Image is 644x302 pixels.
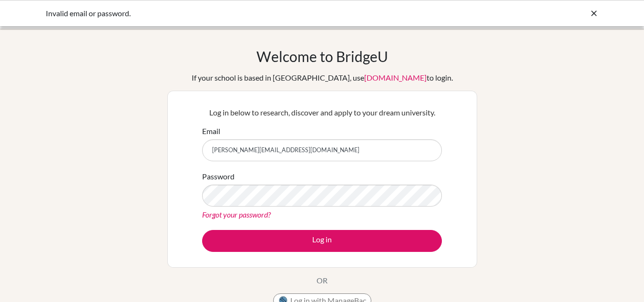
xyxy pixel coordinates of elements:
[192,72,453,83] div: If your school is based in [GEOGRAPHIC_DATA], use to login.
[202,230,442,252] button: Log in
[317,275,327,286] p: OR
[46,8,456,19] div: Invalid email or password.
[202,171,235,182] label: Password
[202,125,220,137] label: Email
[202,210,271,219] a: Forgot your password?
[256,48,388,65] h1: Welcome to BridgeU
[202,107,442,118] p: Log in below to research, discover and apply to your dream university.
[364,73,427,82] a: [DOMAIN_NAME]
